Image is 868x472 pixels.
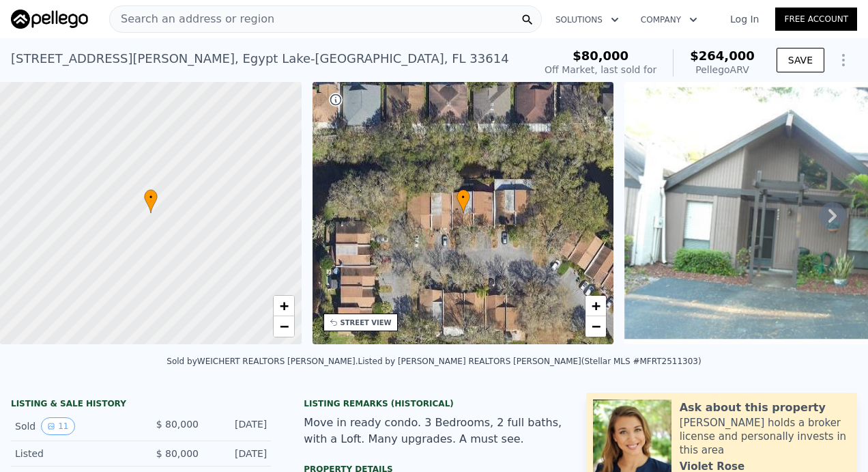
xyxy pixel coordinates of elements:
a: Zoom in [585,296,606,316]
span: • [457,191,470,204]
a: Log In [714,12,775,26]
img: Pellego [11,10,88,29]
span: − [279,318,288,335]
div: Listing Remarks (Historical) [304,398,564,409]
div: Listed [15,447,130,460]
span: $ 80,000 [156,448,199,459]
a: Zoom out [585,316,606,337]
div: Listed by [PERSON_NAME] REALTORS [PERSON_NAME] (Stellar MLS #MFRT2511303) [358,357,701,366]
a: Free Account [775,8,857,31]
div: Sold [15,417,130,435]
div: Move in ready condo. 3 Bedrooms, 2 full baths, with a Loft. Many upgrades. A must see. [304,415,564,447]
div: Off Market, last sold for [545,63,656,77]
div: [PERSON_NAME] holds a broker license and personally invests in this area [680,416,850,457]
span: + [592,297,601,314]
button: SAVE [777,48,824,72]
div: Sold by WEICHERT REALTORS [PERSON_NAME] . [167,357,358,366]
span: $80,000 [573,48,628,63]
span: Search an address or region [110,11,274,27]
button: View historical data [41,417,74,435]
div: [DATE] [209,447,267,460]
button: Solutions [545,8,630,32]
span: − [592,318,601,335]
a: Zoom in [274,296,294,316]
span: + [279,297,288,314]
div: • [144,189,158,213]
div: [STREET_ADDRESS][PERSON_NAME] , Egypt Lake-[GEOGRAPHIC_DATA] , FL 33614 [11,49,509,68]
span: $ 80,000 [156,419,199,430]
div: [DATE] [209,417,267,435]
div: LISTING & SALE HISTORY [11,398,271,412]
button: Company [630,8,708,32]
div: Ask about this property [680,400,826,416]
a: Zoom out [274,316,294,337]
div: STREET VIEW [341,318,392,328]
div: Pellego ARV [690,63,755,77]
button: Show Options [830,46,857,74]
span: • [144,191,158,204]
div: • [457,189,470,213]
span: $264,000 [690,48,755,63]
